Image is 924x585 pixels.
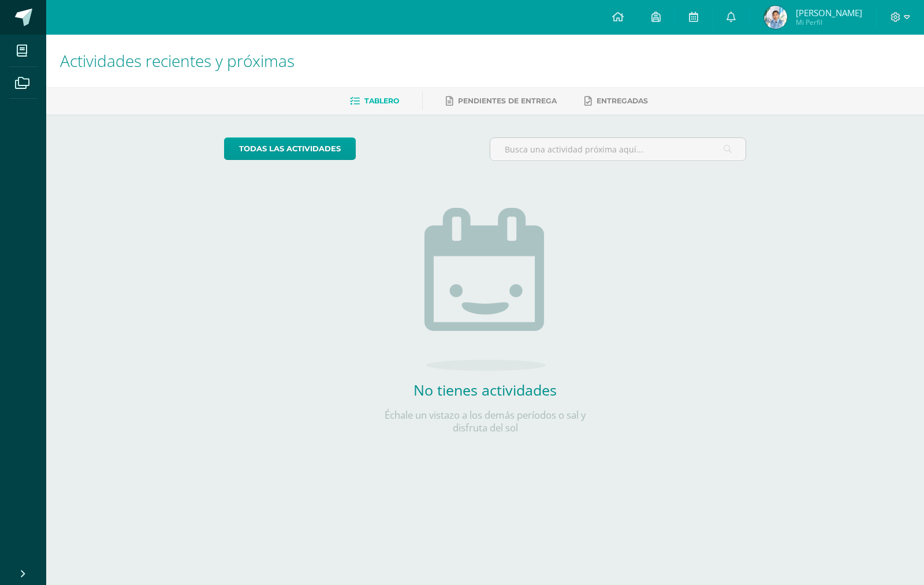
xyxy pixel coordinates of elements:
[597,96,648,105] span: Entregadas
[60,50,295,72] span: Actividades recientes y próximas
[490,138,746,161] input: Busca una actividad próxima aquí...
[446,92,557,110] a: Pendientes de entrega
[350,92,399,110] a: Tablero
[370,409,601,434] p: Échale un vistazo a los demás períodos o sal y disfruta del sol
[364,96,399,105] span: Tablero
[370,380,601,400] h2: No tienes actividades
[584,92,648,110] a: Entregadas
[424,208,546,371] img: no_activities.png
[796,17,862,27] span: Mi Perfil
[224,137,356,160] a: todas las Actividades
[796,7,862,18] span: [PERSON_NAME]
[764,6,787,29] img: 7a63e9462b2df8bd99a833598490bdea.png
[458,96,557,105] span: Pendientes de entrega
